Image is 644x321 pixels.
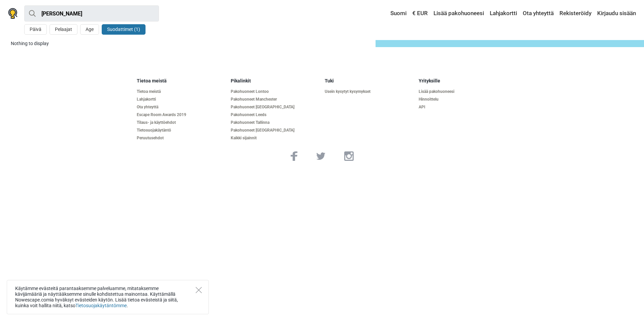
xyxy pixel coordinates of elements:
h5: Tietoa meistä [137,78,225,84]
a: Pakohuoneet Manchester [231,97,319,102]
div: Nothing to display [11,40,370,47]
a: Hinnoittelu [419,97,507,102]
input: kokeile “London” [24,5,159,22]
a: Pakohuoneet [GEOGRAPHIC_DATA] [231,105,319,110]
a: Peruutusehdot [137,136,225,141]
a: Lisää pakohuoneesi [432,7,486,20]
a: Lisää pakohuoneesi [419,89,507,94]
button: Age [80,24,99,35]
a: Pakohuoneet Tallinna [231,120,319,125]
a: € EUR [411,7,429,20]
button: Päivä [24,24,47,35]
h5: Tuki [325,78,413,84]
a: Lahjakortti [488,7,519,20]
a: Ota yhteyttä [137,105,225,110]
a: Tietosuojakäytäntö [137,128,225,133]
img: Suomi [386,11,390,16]
a: Usein kysytyt kysymykset [325,89,413,94]
a: Pakohuoneet Leeds [231,112,319,117]
a: Tietosuojakäytäntömme [75,303,127,308]
a: Rekisteröidy [558,7,593,20]
h5: Yrityksille [419,78,507,84]
button: Close [196,287,202,293]
a: API [419,105,507,110]
img: Nowescape logo [8,8,18,19]
a: Kirjaudu sisään [595,7,636,20]
a: Tilaus- ja käyttöehdot [137,120,225,125]
button: Pelaajat [50,24,77,35]
h5: Pikalinkit [231,78,319,84]
a: Suomi [384,7,408,20]
a: Ota yhteyttä [521,7,555,20]
a: Tietoa meistä [137,89,225,94]
a: Pakohuoneet Lontoo [231,89,319,94]
a: Kaikki sijainnit [231,136,319,141]
div: Käytämme evästeitä parantaaksemme palveluamme, mitataksemme kävijämääriä ja näyttääksemme sinulle... [7,280,209,314]
button: Suodattimet (1) [102,24,146,35]
a: Lahjakortti [137,97,225,102]
a: Pakohuoneet [GEOGRAPHIC_DATA] [231,128,319,133]
a: Escape Room Awards 2019 [137,112,225,117]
